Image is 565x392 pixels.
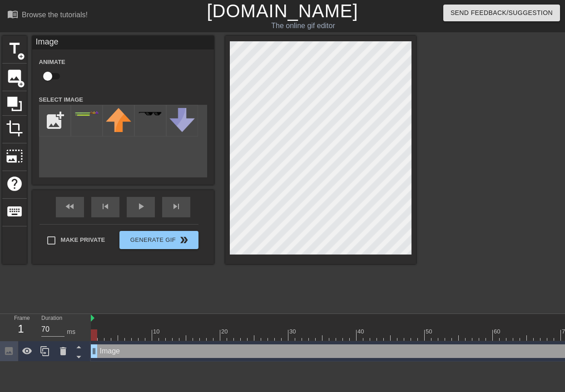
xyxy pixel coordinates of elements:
[22,11,88,19] div: Browse the tutorials!
[178,235,189,245] span: double_arrow
[426,327,434,336] div: 50
[171,201,182,212] span: skip_next
[61,235,105,245] span: Make Private
[17,53,25,60] span: add_circle
[153,327,161,336] div: 10
[7,314,35,340] div: Frame
[123,235,194,245] span: Generate Gif
[193,20,414,31] div: The online gif editor
[7,9,18,20] span: menu_book
[41,316,62,321] label: Duration
[443,5,560,21] button: Send Feedback/Suggestion
[289,327,297,336] div: 30
[6,120,23,137] span: crop
[74,110,99,117] img: 5so2F-download.png
[6,40,23,57] span: title
[494,327,502,336] div: 60
[207,1,358,21] a: [DOMAIN_NAME]
[106,108,131,132] img: upvote.png
[14,321,28,337] div: 1
[7,9,88,23] a: Browse the tutorials!
[6,175,23,192] span: help
[64,201,75,212] span: fast_rewind
[135,201,146,212] span: play_arrow
[39,58,65,67] label: Animate
[6,68,23,85] span: image
[100,201,111,212] span: skip_previous
[6,203,23,220] span: keyboard
[32,36,214,49] div: Image
[6,147,23,165] span: photo_size_select_large
[221,327,229,336] div: 20
[17,80,25,88] span: add_circle
[169,108,195,132] img: downvote.png
[119,231,198,249] button: Generate Gif
[138,111,163,116] img: deal-with-it.png
[89,347,99,356] span: drag_handle
[39,95,84,104] label: Select Image
[357,327,366,336] div: 40
[67,327,75,337] div: ms
[451,7,553,19] span: Send Feedback/Suggestion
